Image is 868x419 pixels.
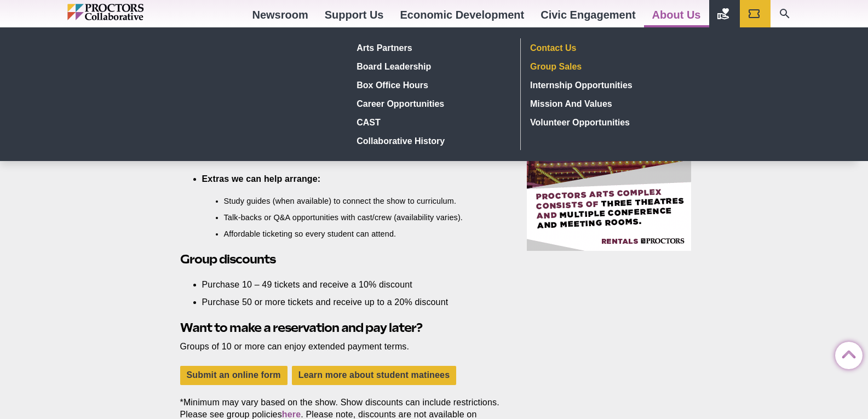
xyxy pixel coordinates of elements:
strong: Extras we can help arrange: [202,174,321,183]
li: Study guides (when available) to connect the show to curriculum. [224,196,469,207]
a: here [282,410,301,419]
img: Proctors logo [67,4,191,20]
a: Box Office hours [353,76,512,94]
a: Mission and Values [526,94,686,113]
a: Submit an online form [180,366,288,385]
a: CAST [353,113,512,131]
a: Collaborative History [353,131,512,150]
li: Purchase 10 – 49 tickets and receive a 10% discount [202,279,486,291]
a: Learn more about student matinees [292,366,456,385]
a: Volunteer Opportunities [526,113,686,131]
a: Internship Opportunities [526,76,686,94]
p: Groups of 10 or more can enjoy extended payment terms. [180,341,502,353]
a: Group Sales [526,57,686,76]
a: Back to Top [835,342,857,364]
strong: Want to make a reservation and pay later? [180,320,422,335]
a: Board Leadership [353,57,512,76]
a: Arts Partners [353,38,512,57]
a: Career Opportunities [353,94,512,113]
li: Purchase 50 or more tickets and receive up to a 20% discount [202,296,486,308]
iframe: Advertisement [527,114,691,251]
a: Contact Us [526,38,686,57]
strong: Group discounts [180,252,275,266]
li: Talk-backs or Q&A opportunities with cast/crew (availability varies). [224,213,469,223]
li: Affordable ticketing so every student can attend. [224,229,469,240]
